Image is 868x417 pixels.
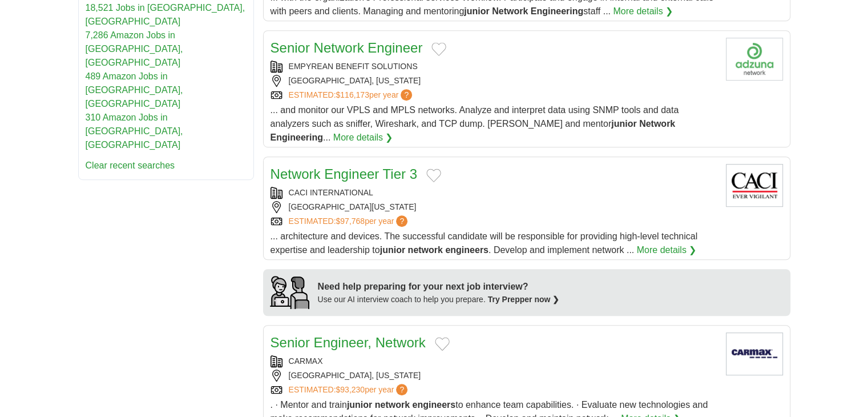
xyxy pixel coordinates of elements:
strong: Engineering [531,6,583,16]
div: Need help preparing for your next job interview? [318,280,560,294]
strong: junior [347,400,372,410]
strong: junior [611,119,636,129]
a: Clear recent searches [86,161,175,170]
strong: junior [464,6,489,16]
a: More details ❯ [637,243,697,257]
strong: Engineering [271,133,323,142]
a: More details ❯ [613,5,673,18]
strong: engineers [445,245,488,255]
a: ESTIMATED:$97,768per year? [289,215,410,227]
strong: engineers [412,400,455,410]
span: $97,768 [336,216,365,226]
a: Network Engineer Tier 3 [271,166,417,182]
a: More details ❯ [333,131,393,145]
img: Company logo [726,38,783,81]
a: CARMAX [289,356,323,366]
span: $93,230 [336,385,365,394]
a: 7,286 Amazon Jobs in [GEOGRAPHIC_DATA], [GEOGRAPHIC_DATA] [86,30,183,67]
span: ... architecture and devices. The successful candidate will be responsible for providing high-lev... [271,231,698,255]
div: EMPYREAN BENEFIT SOLUTIONS [271,61,717,73]
img: CarMax logo [726,332,783,375]
a: 310 Amazon Jobs in [GEOGRAPHIC_DATA], [GEOGRAPHIC_DATA] [86,113,183,150]
button: Add to favorite jobs [435,337,450,351]
a: Senior Engineer, Network [271,335,426,350]
span: ? [401,89,412,101]
div: [GEOGRAPHIC_DATA], [US_STATE] [271,75,717,87]
button: Add to favorite jobs [431,42,446,56]
button: Add to favorite jobs [426,169,441,182]
strong: network [375,400,410,410]
strong: junior [380,245,405,255]
span: ? [396,384,407,395]
a: Senior Network Engineer [271,40,423,55]
a: Try Prepper now ❯ [488,295,560,304]
a: ESTIMATED:$116,173per year? [289,89,415,101]
div: [GEOGRAPHIC_DATA][US_STATE] [271,201,717,213]
a: ESTIMATED:$93,230per year? [289,384,410,396]
strong: Network [639,119,675,129]
a: CACI INTERNATIONAL [289,188,373,197]
span: ? [396,215,407,227]
a: 489 Amazon Jobs in [GEOGRAPHIC_DATA], [GEOGRAPHIC_DATA] [86,71,183,109]
strong: Network [492,6,528,16]
a: 18,521 Jobs in [GEOGRAPHIC_DATA], [GEOGRAPHIC_DATA] [86,3,245,26]
strong: network [408,245,443,255]
span: ... and monitor our VPLS and MPLS networks. Analyze and interpret data using SNMP tools and data ... [271,105,679,142]
div: [GEOGRAPHIC_DATA], [US_STATE] [271,370,717,382]
span: $116,173 [336,90,369,99]
img: CACI International logo [726,164,783,207]
div: Use our AI interview coach to help you prepare. [318,294,560,306]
